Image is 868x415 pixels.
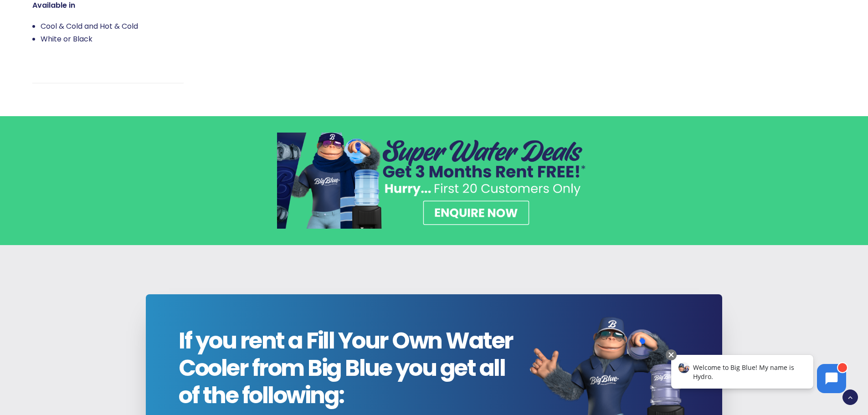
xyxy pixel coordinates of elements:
[179,327,514,409] span: If you rent a Fill Your Own Water Cooler from Big Blue you get all of the following:
[41,20,184,33] li: Cool & Cold and Hot & Cold
[662,348,855,402] iframe: Chatbot
[41,33,184,46] li: White or Black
